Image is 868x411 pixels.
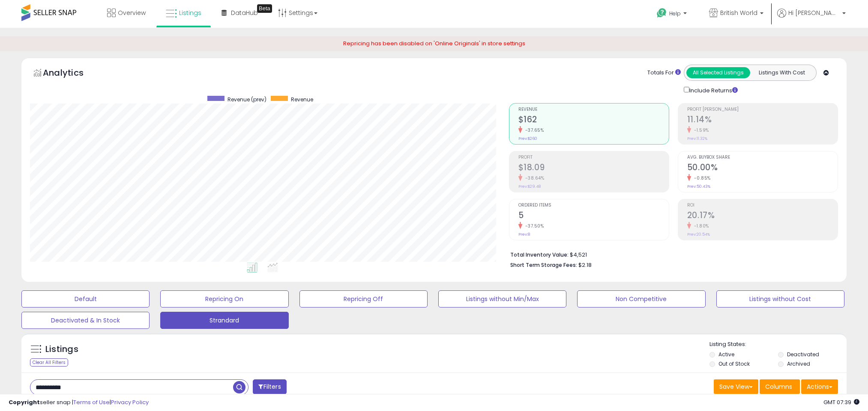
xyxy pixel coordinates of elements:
h2: 11.14% [687,115,838,126]
span: DataHub [231,9,258,17]
span: British World [720,9,757,17]
span: Columns [765,382,792,391]
small: -37.65% [522,127,544,133]
h5: Analytics [43,67,100,81]
button: Listings without Min/Max [438,290,566,308]
span: 2025-09-8 07:39 GMT [823,398,859,406]
small: Prev: 20.54% [687,232,710,237]
div: Clear All Filters [30,358,68,367]
h2: 20.17% [687,210,838,222]
div: seller snap | | [9,399,149,407]
div: Include Returns [677,85,748,95]
button: Listings With Cost [750,67,814,78]
span: Ordered Items [518,203,669,208]
span: Revenue [291,96,313,103]
h2: $162 [518,115,669,126]
span: Hi [PERSON_NAME] [788,9,840,17]
a: Hi [PERSON_NAME] [777,9,846,28]
div: Tooltip anchor [257,4,272,13]
span: Help [669,10,681,17]
i: Get Help [656,8,667,18]
h2: 5 [518,210,669,222]
button: Default [21,290,150,308]
span: Overview [118,9,146,17]
b: Short Term Storage Fees: [510,261,577,269]
small: Prev: 8 [518,232,530,237]
small: -1.59% [691,127,709,133]
button: Repricing Off [299,290,428,308]
span: $2.18 [578,261,592,269]
small: Prev: 50.43% [687,184,710,189]
h2: $18.09 [518,163,669,174]
label: Active [718,351,734,358]
button: Filters [253,379,286,394]
button: Listings without Cost [716,290,844,308]
span: Profit [PERSON_NAME] [687,107,838,112]
small: -38.64% [522,175,545,181]
label: Out of Stock [718,360,750,367]
a: Terms of Use [73,398,110,406]
button: Columns [760,379,800,394]
small: Prev: $29.48 [518,184,541,189]
button: Actions [801,379,838,394]
button: Deactivated & In Stock [21,312,150,329]
button: All Selected Listings [686,67,750,78]
small: Prev: 11.32% [687,136,707,141]
span: Revenue (prev) [227,96,266,103]
button: Non Competitive [577,290,705,308]
a: Help [650,1,695,28]
a: Privacy Policy [111,398,149,406]
label: Deactivated [787,351,819,358]
button: Save View [714,379,758,394]
span: Repricing has been disabled on 'Online Originals' in store settings [343,39,525,47]
small: Prev: $260 [518,136,537,141]
div: Totals For [647,69,681,77]
h2: 50.00% [687,163,838,174]
strong: Copyright [9,398,40,406]
label: Archived [787,360,810,367]
span: Listings [179,9,201,17]
h5: Listings [45,343,78,355]
button: Strandard [160,312,288,329]
li: $4,521 [510,249,832,259]
span: Revenue [518,107,669,112]
small: -1.80% [691,223,709,229]
span: ROI [687,203,838,208]
span: Avg. Buybox Share [687,155,838,160]
button: Repricing On [160,290,288,308]
p: Listing States: [709,340,847,349]
b: Total Inventory Value: [510,251,569,258]
small: -0.85% [691,175,711,181]
small: -37.50% [522,223,544,229]
span: Profit [518,155,669,160]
